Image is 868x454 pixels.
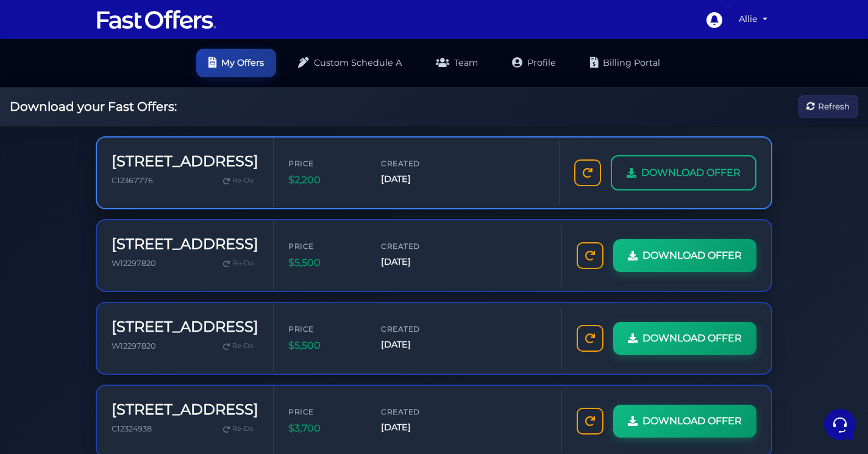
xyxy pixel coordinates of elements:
span: W12297820 [112,341,155,351]
a: Allie [734,7,772,31]
p: Help [189,359,205,370]
a: Re-Do [218,338,258,354]
button: Home [10,342,85,370]
span: [DATE] [381,255,454,269]
button: Messages [85,342,160,370]
h3: [STREET_ADDRESS] [112,318,258,336]
span: $5,500 [288,338,361,354]
p: You: Is the system downè [51,83,187,95]
span: Created [381,240,454,252]
a: DOWNLOAD OFFER [613,322,756,355]
span: Price [288,406,361,417]
span: Re-Do [232,341,254,352]
span: Fast Offers [51,68,187,80]
a: DOWNLOAD OFFER [613,239,756,272]
span: [DATE] [381,172,454,186]
span: W12297820 [112,259,155,268]
a: Billing Portal [578,49,672,77]
a: Custom Schedule A [286,49,414,77]
span: Find an Answer [20,200,83,210]
input: Search for an Article... [27,226,199,239]
img: dark [20,116,44,141]
a: Profile [500,49,568,77]
h3: [STREET_ADDRESS] [112,236,258,253]
a: DOWNLOAD OFFER [613,405,756,438]
h2: Hello Allie 👋 [10,10,205,29]
a: My Offers [196,49,276,77]
span: Re-Do [232,424,254,435]
h3: [STREET_ADDRESS] [112,153,258,170]
span: Fast Offers Support [51,115,188,127]
h2: Download your Fast Offers: [10,99,177,114]
span: Price [288,323,361,335]
span: Created [381,323,454,335]
a: Open Help Center [152,200,224,210]
span: Created [381,406,454,417]
span: $3,700 [288,421,361,436]
span: Re-Do [232,258,254,269]
a: Fast Offers SupportHi sorry theres been a breach in the server, trying to get it up and running b... [15,110,229,147]
p: 5mo ago [194,68,224,79]
span: C12367776 [112,176,153,185]
a: DOWNLOAD OFFER [611,155,756,190]
img: dark [20,74,35,89]
div: 7 [724,2,733,11]
span: $2,200 [288,172,361,188]
a: Re-Do [218,173,258,189]
p: Home [37,359,57,370]
button: Refresh [799,96,858,118]
a: See all [197,49,224,58]
iframe: Customerly Messenger Launcher [822,407,858,443]
a: Re-Do [218,421,258,437]
a: Team [424,49,490,77]
span: Refresh [818,100,850,113]
span: DOWNLOAD OFFER [642,330,742,346]
span: Created [381,158,454,169]
span: Your Conversations [20,49,99,58]
p: 7mo ago [195,115,224,126]
a: Fast OffersYou:Is the system downè5mo ago [15,63,229,100]
span: Price [288,158,361,169]
a: 7 [700,5,728,33]
span: C12324938 [112,424,152,433]
span: Start a Conversation [88,159,171,169]
span: Re-Do [232,175,254,186]
img: dark [29,74,43,89]
span: $5,500 [288,255,361,271]
span: Price [288,240,361,252]
span: DOWNLOAD OFFER [641,165,741,181]
span: DOWNLOAD OFFER [642,413,742,429]
button: Start a Conversation [20,152,224,176]
span: [DATE] [381,421,454,435]
a: Re-Do [218,256,258,271]
button: Help [159,342,234,370]
p: Hi sorry theres been a breach in the server, trying to get it up and running back asap! [51,130,188,142]
span: [DATE] [381,338,454,352]
h3: [STREET_ADDRESS] [112,401,258,419]
p: Messages [105,359,140,370]
span: DOWNLOAD OFFER [642,248,742,264]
